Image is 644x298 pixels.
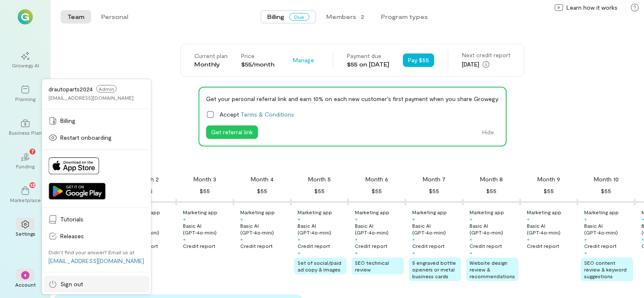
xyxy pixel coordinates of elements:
button: Personal [94,10,135,24]
div: Credit report [527,242,559,249]
button: Team [61,10,91,24]
div: + [355,249,358,256]
div: Credit report [240,242,273,249]
div: $55 [372,186,382,196]
div: $55 [429,186,439,196]
div: Marketing app [183,209,217,216]
div: Business Plan [9,129,42,136]
div: Account [15,281,36,288]
div: Credit report [298,242,330,249]
span: Releases [60,232,144,240]
div: + [298,249,301,256]
div: Planning [15,96,35,102]
div: [EMAIL_ADDRESS][DOMAIN_NAME] [48,94,134,101]
div: Basic AI (GPT‑4o‑mini) [240,222,289,236]
div: + [527,216,530,222]
span: SEO content review & keyword suggestions [584,260,627,279]
span: Due [289,13,309,21]
div: Credit report [183,242,215,249]
a: Planning [10,79,40,109]
span: Billing [60,117,144,125]
div: Month 3 [193,175,216,184]
div: Marketing app [355,209,389,216]
div: Basic AI (GPT‑4o‑mini) [584,222,633,236]
span: Billing [267,13,284,21]
div: $55/month [241,60,274,69]
div: + [355,216,358,222]
span: Learn how it works [566,3,617,12]
div: + [584,236,587,242]
div: $55 on [DATE] [347,60,389,69]
div: $55 [257,186,267,196]
a: Terms & Conditions [241,111,294,118]
div: Members · 2 [326,13,364,21]
a: Funding [10,146,40,176]
div: Basic AI (GPT‑4o‑mini) [527,222,576,236]
div: + [298,236,301,242]
div: Month 10 [594,175,619,184]
div: + [183,216,186,222]
div: Basic AI (GPT‑4o‑mini) [470,222,518,236]
div: + [584,249,587,256]
span: 5 engraved bottle openers or metal business cards [412,260,456,279]
div: Marketing app [527,209,561,216]
div: Marketing app [412,209,447,216]
div: + [527,236,530,242]
div: Month 4 [251,175,274,184]
button: BillingDue [260,10,316,24]
div: + [412,216,415,222]
div: Credit report [584,242,617,249]
span: SEO technical review [355,260,389,272]
span: Set of social/paid ad copy & images [298,260,341,272]
div: + [412,249,415,256]
a: Releases [43,228,149,245]
div: Basic AI (GPT‑4o‑mini) [412,222,461,236]
div: + [584,216,587,222]
a: Business Plan [10,112,40,143]
div: Credit report [470,242,502,249]
div: *Account [10,264,40,295]
span: 13 [30,181,35,189]
span: Manage [293,56,314,64]
div: Basic AI (GPT‑4o‑mini) [355,222,404,236]
span: Sign out [60,280,144,288]
button: Program types [374,10,435,24]
div: Didn’t find your answer? Email us at [48,249,134,255]
div: Basic AI (GPT‑4o‑mini) [183,222,232,236]
a: Restart onboarding [43,129,149,146]
div: Payment due [347,52,389,60]
div: [DATE] [462,59,510,69]
a: [EMAIL_ADDRESS][DOMAIN_NAME] [48,257,144,264]
button: Hide [477,125,499,139]
div: + [470,236,472,242]
div: Plan benefits [61,160,641,168]
div: + [183,236,186,242]
div: Monthly [194,60,228,69]
div: Month 6 [365,175,388,184]
div: Growegy AI [12,62,39,69]
div: + [412,236,415,242]
button: Members · 2 [319,10,371,24]
button: Pay $55 [403,53,434,67]
div: Marketing app [240,209,275,216]
div: Next credit report [462,51,510,59]
span: drautoparts2024 [48,85,93,93]
span: Accept [220,110,294,119]
div: Marketplace [10,197,41,203]
div: Marketing app [470,209,504,216]
div: Settings [16,230,35,237]
span: Restart onboarding [60,133,144,142]
div: Month 9 [537,175,560,184]
div: + [355,236,358,242]
div: + [298,216,301,222]
span: 7 [31,147,34,155]
button: Get referral link [206,125,258,139]
div: $55 [200,186,210,196]
img: Download on App Store [48,157,99,174]
button: Manage [288,53,319,67]
div: + [470,216,472,222]
div: Marketing app [584,209,619,216]
div: Month 8 [480,175,503,184]
a: Growegy AI [10,45,40,75]
div: + [240,216,243,222]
